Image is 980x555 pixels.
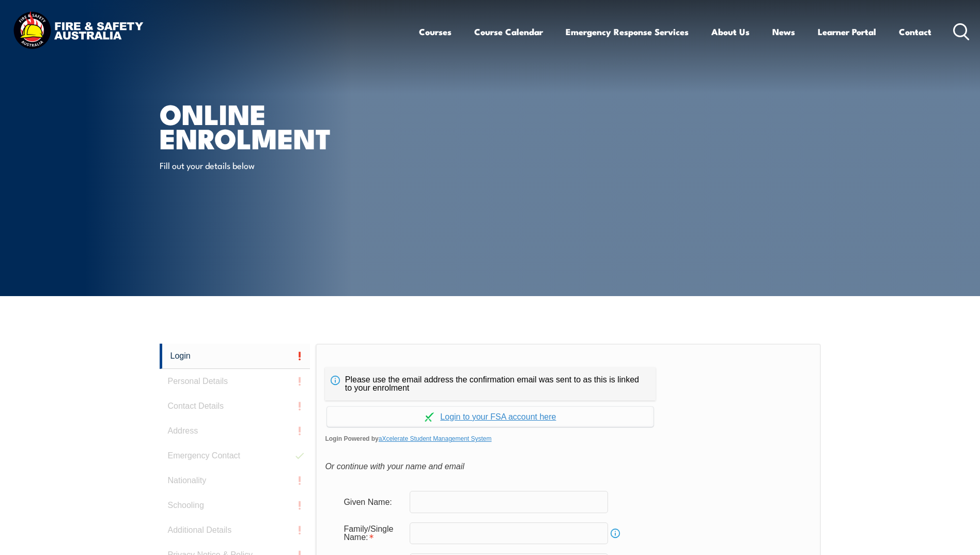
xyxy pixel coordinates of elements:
[899,18,931,45] a: Contact
[160,159,348,171] p: Fill out your details below
[325,431,811,446] span: Login Powered by
[608,526,623,541] a: Info
[419,18,452,45] a: Courses
[160,101,415,149] h1: Online Enrolment
[335,492,410,512] div: Given Name:
[772,18,795,45] a: News
[711,18,750,45] a: About Us
[425,412,434,422] img: Log in withaxcelerate
[818,18,876,45] a: Learner Portal
[325,367,656,400] div: Please use the email address the confirmation email was sent to as this is linked to your enrolment
[325,459,811,474] div: Or continue with your name and email
[379,435,492,442] a: aXcelerate Student Management System
[335,519,410,547] div: Family/Single Name is required.
[160,344,310,369] a: Login
[474,18,543,45] a: Course Calendar
[566,18,689,45] a: Emergency Response Services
